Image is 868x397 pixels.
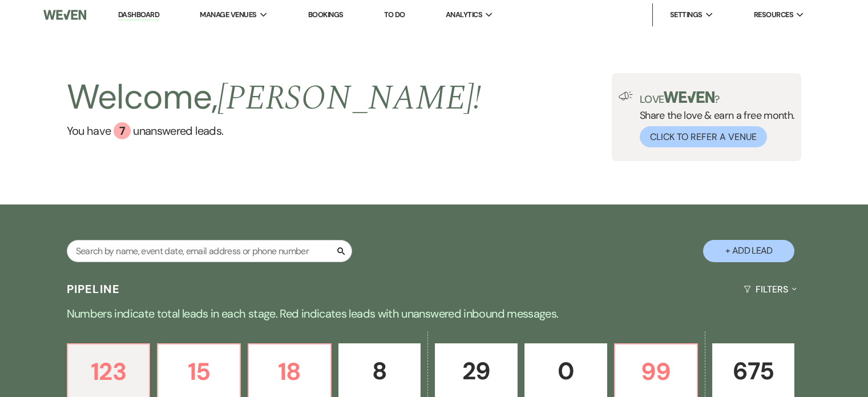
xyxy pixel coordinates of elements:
[43,3,86,27] img: Weven Logo
[622,352,690,391] p: 99
[619,91,633,101] img: loud-speaker-illustration.svg
[308,10,344,19] a: Bookings
[384,10,405,19] a: To Do
[200,9,256,21] span: Manage Venues
[720,352,788,390] p: 675
[165,352,233,391] p: 15
[446,9,482,21] span: Analytics
[754,9,793,21] span: Resources
[670,9,703,21] span: Settings
[118,10,159,21] a: Dashboard
[23,304,845,323] p: Numbers indicate total leads in each stage. Red indicates leads with unanswered inbound messages.
[346,352,414,390] p: 8
[532,352,600,390] p: 0
[75,352,143,391] p: 123
[664,91,714,103] img: weven-logo-green.svg
[67,281,120,297] h3: Pipeline
[256,352,324,391] p: 18
[217,72,481,125] span: [PERSON_NAME] !
[739,274,801,304] button: Filters
[67,73,482,122] h2: Welcome,
[640,91,795,105] p: Love ?
[67,240,352,262] input: Search by name, event date, email address or phone number
[640,126,767,147] button: Click to Refer a Venue
[442,352,510,390] p: 29
[114,122,131,139] div: 7
[67,122,482,139] a: You have 7 unanswered leads.
[703,240,794,262] button: + Add Lead
[633,91,795,147] div: Share the love & earn a free month.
